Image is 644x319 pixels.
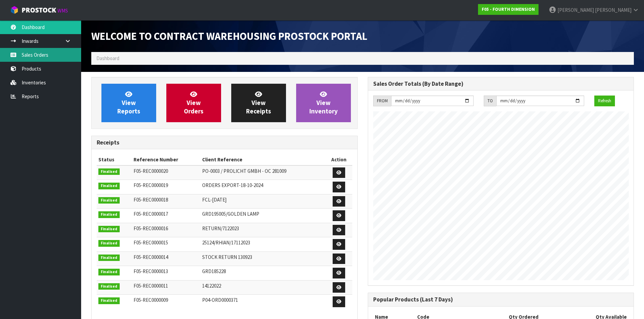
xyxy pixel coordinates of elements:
[202,239,250,246] span: 25124/RHIAN/17112023
[595,7,631,13] span: [PERSON_NAME]
[134,182,168,188] span: F05-REC0000019
[91,29,367,43] span: Welcome to Contract Warehousing ProStock Portal
[326,154,352,165] th: Action
[200,154,326,165] th: Client Reference
[202,225,239,232] span: RETURN/7122023
[184,90,204,115] span: View Orders
[98,168,120,175] span: Finalised
[202,297,238,303] span: P04-ORD0000371
[98,240,120,247] span: Finalised
[22,6,56,15] span: ProStock
[97,139,352,146] h3: Receipts
[117,90,140,115] span: View Reports
[134,283,168,289] span: F05-REC0000011
[134,297,168,303] span: F05-REC0000009
[373,96,391,106] div: FROM
[98,211,120,218] span: Finalised
[231,84,286,122] a: ViewReceipts
[134,239,168,246] span: F05-REC0000015
[373,81,629,87] h3: Sales Order Totals (By Date Range)
[134,254,168,260] span: F05-REC0000014
[57,7,68,14] small: WMS
[202,182,263,188] span: ORDERS EXPORT-18-10-2024
[373,296,629,303] h3: Popular Products (Last 7 Days)
[134,168,168,174] span: F05-REC0000020
[202,211,259,217] span: GRD195005/GOLDEN LAMP
[98,269,120,275] span: Finalised
[557,7,594,13] span: [PERSON_NAME]
[202,196,226,203] span: FCL-[DATE]
[132,154,200,165] th: Reference Number
[98,283,120,290] span: Finalised
[134,268,168,274] span: F05-REC0000013
[482,6,535,12] strong: F05 - FOURTH DIMENSION
[97,154,132,165] th: Status
[296,84,351,122] a: ViewInventory
[594,96,615,106] button: Refresh
[246,90,271,115] span: View Receipts
[98,183,120,189] span: Finalised
[98,297,120,304] span: Finalised
[309,90,338,115] span: View Inventory
[484,96,496,106] div: TO
[98,226,120,233] span: Finalised
[96,55,119,61] span: Dashboard
[101,84,156,122] a: ViewReports
[202,168,286,174] span: PO-0003 / PROLICHT GMBH - OC 281009
[98,197,120,204] span: Finalised
[202,254,252,260] span: STOCK RETURN 130923
[134,225,168,232] span: F05-REC0000016
[98,255,120,261] span: Finalised
[202,268,226,274] span: GRD185228
[166,84,221,122] a: ViewOrders
[134,211,168,217] span: F05-REC0000017
[134,196,168,203] span: F05-REC0000018
[202,283,221,289] span: 14122022
[10,6,19,14] img: cube-alt.png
